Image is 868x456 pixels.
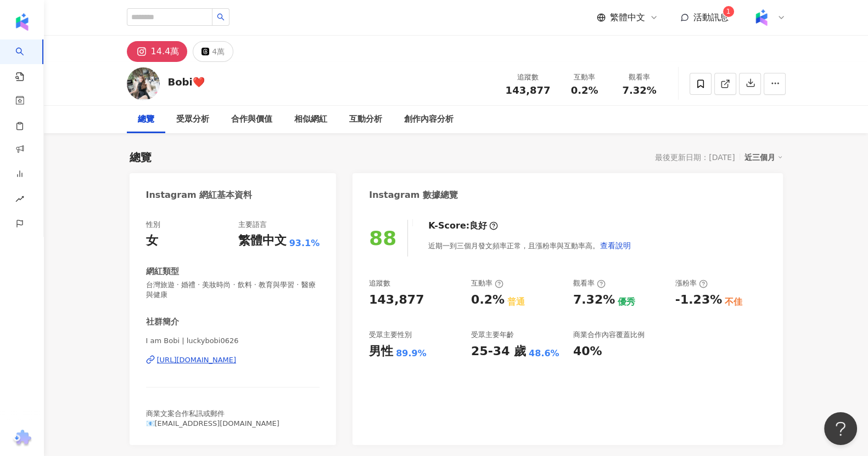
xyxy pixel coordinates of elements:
[349,113,382,126] div: 互動分析
[15,188,24,213] span: rise
[12,430,33,447] img: chrome extension
[369,189,458,201] div: Instagram 數據總覽
[675,292,722,309] div: -1.23%
[506,84,551,96] span: 143,877
[573,292,615,309] div: 7.32%
[151,44,180,59] div: 14.4萬
[723,6,734,17] sup: 1
[146,220,160,230] div: 性別
[600,241,631,250] span: 查看說明
[127,67,160,100] img: KOL Avatar
[127,41,188,62] button: 14.4萬
[294,113,327,126] div: 相似網紅
[622,85,656,96] span: 7.32%
[369,278,390,288] div: 追蹤數
[469,220,487,232] div: 良好
[573,330,645,340] div: 商業合作內容覆蓋比例
[471,330,514,340] div: 受眾主要年齡
[471,343,526,360] div: 25-34 歲
[231,113,272,126] div: 合作與價值
[146,409,279,428] span: 商業文案合作私訊或郵件 📧[EMAIL_ADDRESS][DOMAIN_NAME]
[176,113,209,126] div: 受眾分析
[238,220,267,230] div: 主要語言
[428,235,631,256] div: 近期一到三個月發文頻率正常，且漲粉率與互動率高。
[146,355,320,365] a: [URL][DOMAIN_NAME]
[146,189,253,201] div: Instagram 網紅基本資料
[146,232,158,249] div: 女
[146,280,320,300] span: 台灣旅遊 · 婚禮 · 美妝時尚 · 飲料 · 教育與學習 · 醫療與健康
[529,347,559,360] div: 48.6%
[146,316,179,328] div: 社群簡介
[146,336,320,346] span: I am Bobi | luckybobi0626
[13,13,31,31] img: logo icon
[600,235,631,256] button: 查看說明
[619,72,660,83] div: 觀看率
[369,330,412,340] div: 受眾主要性別
[15,39,37,82] a: search
[138,113,154,126] div: 總覽
[655,153,735,162] div: 最後更新日期：[DATE]
[573,278,606,288] div: 觀看率
[404,113,453,126] div: 創作內容分析
[744,150,783,164] div: 近三個月
[507,296,525,308] div: 普通
[471,278,503,288] div: 互動率
[693,12,729,22] span: 活動訊息
[238,232,287,249] div: 繁體中文
[571,85,598,96] span: 0.2%
[573,343,602,360] div: 40%
[130,150,152,165] div: 總覽
[168,75,205,89] div: Bobi❤️
[212,44,225,59] div: 4萬
[428,220,498,232] div: K-Score :
[396,347,427,360] div: 89.9%
[193,41,233,62] button: 4萬
[725,296,742,308] div: 不佳
[751,7,772,28] img: Kolr%20app%20icon%20%281%29.png
[157,355,237,365] div: [URL][DOMAIN_NAME]
[146,266,179,277] div: 網紅類型
[564,72,606,83] div: 互動率
[217,13,225,21] span: search
[726,8,731,15] span: 1
[618,296,635,308] div: 優秀
[369,292,424,309] div: 143,877
[824,412,857,445] iframe: Help Scout Beacon - Open
[610,12,645,24] span: 繁體中文
[471,292,505,309] div: 0.2%
[289,237,320,249] span: 93.1%
[369,227,396,249] div: 88
[506,72,551,83] div: 追蹤數
[369,343,393,360] div: 男性
[675,278,708,288] div: 漲粉率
